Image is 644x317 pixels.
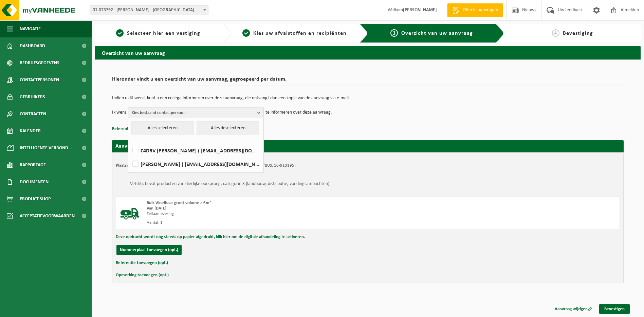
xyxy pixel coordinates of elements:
strong: Plaatsingsadres: [116,163,145,168]
button: Opmerking toevoegen (opt.) [116,271,169,280]
label: [PERSON_NAME] ( [EMAIL_ADDRESS][DOMAIN_NAME] ) [131,159,260,169]
span: Contracten [20,105,46,122]
button: Referentie toevoegen (opt.) [112,124,164,133]
span: 01-073792 - B. STAL - VANHOUTTE - ROLLEGEM [90,5,208,15]
span: Offerte aanvragen [461,7,500,14]
span: Overzicht van uw aanvraag [401,31,473,36]
span: Intelligente verbond... [20,139,72,156]
span: 1 [116,29,124,37]
span: Bevestiging [563,31,593,36]
a: 1Selecteer hier een vestiging [98,29,218,37]
a: Bevestigen [599,304,630,314]
a: Aanvraag wijzigen [550,304,597,314]
button: Alles selecteren [131,121,194,135]
span: Kalender [20,122,41,139]
p: Ik wens [112,107,126,118]
button: Alles deselecteren [197,121,259,135]
h3: Vetslib, bevat producten van dierlijke oorsprong, categorie 3 (landbouw, distributie, voedingsamb... [130,179,329,189]
span: Dashboard [20,37,45,54]
span: 3 [390,29,398,37]
button: Nummerplaat toevoegen (opt.) [116,245,182,255]
span: 4 [552,29,559,37]
span: 01-073792 - B. STAL - VANHOUTTE - ROLLEGEM [90,5,208,15]
h2: Hieronder vindt u een overzicht van uw aanvraag, gegroepeerd per datum. [112,77,624,86]
p: Indien u dit wenst kunt u een collega informeren over deze aanvraag, die ontvangt dan een kopie v... [112,96,624,101]
span: Product Shop [20,190,51,207]
a: Offerte aanvragen [447,3,503,17]
p: te informeren over deze aanvraag. [265,107,332,118]
img: BL-LQ-LV.png [119,200,140,221]
button: Referentie toevoegen (opt.) [116,258,168,267]
span: Contactpersonen [20,71,59,88]
span: Acceptatievoorwaarden [20,207,75,224]
span: Documenten [20,173,49,190]
button: Deze opdracht wordt nog steeds op papier afgedrukt, klik hier om de digitale afhandeling te activ... [116,233,305,241]
div: Aantal: 1 [147,220,395,226]
strong: Aanvraag voor [DATE] [115,144,166,149]
div: Zelfaanlevering [147,211,395,217]
strong: [PERSON_NAME] [403,7,437,13]
span: Navigatie [20,20,41,37]
span: Gebruikers [20,88,45,105]
span: Rapportage [20,156,46,173]
strong: Van [DATE] [147,206,166,211]
a: 2Kies uw afvalstoffen en recipiënten [235,29,354,37]
span: Kies bestaand contactpersoon [132,108,255,118]
h2: Overzicht van uw aanvraag [95,46,641,59]
span: Bedrijfsgegevens [20,54,59,71]
span: 2 [242,29,250,37]
span: Bulk Vloeibaar groot volume > 6m³ [147,201,211,205]
span: Selecteer hier een vestiging [127,31,200,36]
span: Kies uw afvalstoffen en recipiënten [253,31,347,36]
button: Kies bestaand contactpersoon [128,107,264,118]
label: C4DRV [PERSON_NAME] ( [EMAIL_ADDRESS][DOMAIN_NAME] ) [131,145,260,155]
